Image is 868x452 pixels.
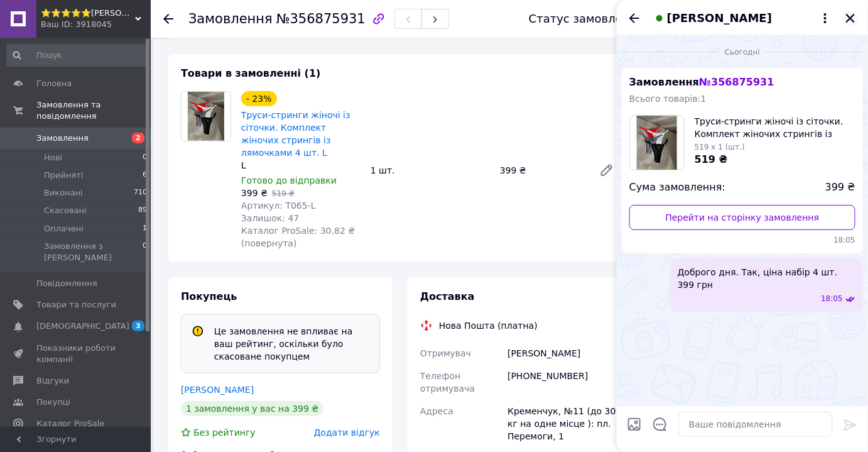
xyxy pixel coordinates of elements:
span: Телефон отримувача [420,371,475,394]
div: Статус замовлення [529,13,644,25]
img: 6045094284_w100_h100_trusy-stringi-zhenskie-iz.jpg [637,116,678,170]
span: 2 [132,133,144,143]
div: Повернутися назад [163,13,173,25]
button: Назад [627,11,642,26]
span: Додати відгук [314,427,380,438]
span: Головна [36,78,72,89]
span: 399 ₴ [241,188,268,198]
span: 3 [132,321,144,331]
span: 0 [143,152,147,163]
span: Залишок: 47 [241,213,299,223]
span: [DEMOGRAPHIC_DATA] [36,321,129,332]
span: Труси-стринги жіночі із сіточки. Комплект жіночих стрингів із лямочками 4 шт. L [695,115,855,140]
button: Закрити [843,11,858,26]
span: Каталог ProSale: 30.82 ₴ (повернута) [241,226,355,248]
button: Відкрити шаблони відповідей [652,416,668,433]
span: 710 [134,187,147,199]
span: Замовлення з [PERSON_NAME] [44,241,143,263]
span: Виконані [44,187,83,199]
div: Кременчук, №11 (до 30 кг на одне місце ): пл. Перемоги, 1 [505,400,622,448]
span: Всього товарів: 1 [629,94,707,104]
div: 1 шт. [366,162,495,179]
span: 6 [143,170,147,181]
a: Труси-стринги жіночі із сіточки. Комплект жіночих стрингів із лямочками 4 шт. L [241,110,350,158]
img: Труси-стринги жіночі із сіточки. Комплект жіночих стрингів із лямочками 4 шт. L [188,92,225,141]
span: 18:05 12.08.2025 [629,235,855,246]
button: [PERSON_NAME] [652,10,833,26]
span: Повідомлення [36,278,97,289]
div: 12.08.2025 [622,45,863,58]
span: Доставка [420,290,475,302]
span: Готово до відправки [241,175,337,185]
span: 0 [143,241,147,263]
span: Прийняті [44,170,83,181]
span: 89 [138,205,147,216]
span: Покупець [181,290,237,302]
div: [PHONE_NUMBER] [505,365,622,400]
span: Каталог ProSale [36,418,104,429]
span: Замовлення [36,133,89,144]
span: Оплачені [44,223,84,234]
span: Сьогодні [720,47,765,58]
span: Без рейтингу [193,427,256,438]
span: [PERSON_NAME] [667,10,772,26]
span: № 356875931 [699,76,774,88]
span: Скасовані [44,205,87,216]
span: Замовлення та повідомлення [36,99,151,122]
span: ⭐⭐⭐⭐⭐Angel's touch Територія затишку та комфорту [41,8,135,19]
span: Нові [44,152,62,163]
div: Ваш ID: 3918045 [41,19,151,30]
span: Відгуки [36,375,69,387]
div: 399 ₴ [495,162,589,179]
span: 18:05 12.08.2025 [821,294,843,304]
a: Перейти на сторінку замовлення [629,205,855,230]
a: [PERSON_NAME] [181,385,254,395]
span: 399 ₴ [825,180,855,195]
span: Замовлення [188,11,273,26]
span: Товари та послуги [36,299,116,311]
span: 519 x 1 (шт.) [695,143,745,152]
span: Адреса [420,406,453,416]
span: 519 ₴ [272,189,295,198]
span: Замовлення [629,76,774,88]
span: Сума замовлення: [629,180,725,195]
div: Це замовлення не впливає на ваш рейтинг, оскільки було скасоване покупцем [209,325,374,363]
span: 519 ₴ [695,153,728,165]
span: Показники роботи компанії [36,343,116,365]
a: Редагувати [594,158,619,183]
div: - 23% [241,91,277,106]
div: L [241,159,361,172]
span: Доброго дня. Так, ціна набір 4 шт. 399 грн [678,266,855,291]
span: 1 [143,223,147,234]
span: Артикул: Т065-L [241,201,316,211]
span: №356875931 [276,11,366,26]
div: 1 замовлення у вас на 399 ₴ [181,401,323,416]
div: Нова Пошта (платна) [436,319,541,332]
span: Товари в замовленні (1) [181,67,321,79]
span: Покупці [36,397,70,408]
input: Пошук [6,44,148,67]
div: [PERSON_NAME] [505,342,622,365]
span: Отримувач [420,348,471,358]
